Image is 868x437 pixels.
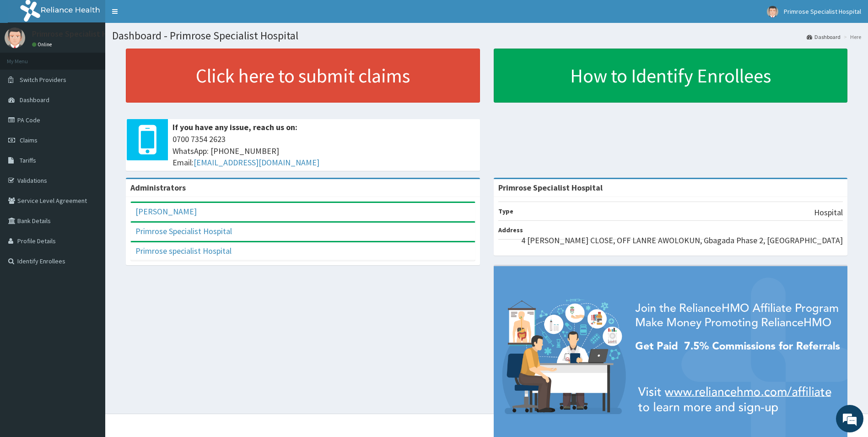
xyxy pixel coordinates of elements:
[126,49,480,103] a: Click here to submit claims
[20,76,66,84] span: Switch Providers
[498,226,523,234] b: Address
[20,156,36,164] span: Tariffs
[173,122,297,132] b: If you have any issue, reach us on:
[135,206,197,217] a: [PERSON_NAME]
[32,41,54,48] a: Online
[807,33,841,41] a: Dashboard
[5,27,25,48] img: User Image
[135,246,232,256] a: Primrose specialist Hospital
[498,207,513,215] b: Type
[112,30,861,42] h1: Dashboard - Primrose Specialist Hospital
[173,133,475,169] span: 0700 7354 2623 WhatsApp: [PHONE_NUMBER] Email:
[784,7,861,16] span: Primrose Specialist Hospital
[841,33,861,41] li: Here
[498,182,603,193] strong: Primrose Specialist Hospital
[767,6,778,17] img: User Image
[494,49,848,103] a: How to Identify Enrollees
[814,207,843,218] p: Hospital
[20,136,38,144] span: Claims
[130,182,186,193] b: Administrators
[194,157,319,168] a: [EMAIL_ADDRESS][DOMAIN_NAME]
[32,30,132,38] p: Primrose Specialist Hospital
[135,226,232,236] a: Primrose Specialist Hospital
[521,235,843,246] p: 4 [PERSON_NAME] CLOSE, OFF LANRE AWOLOKUN, Gbagada Phase 2, [GEOGRAPHIC_DATA]
[20,96,49,104] span: Dashboard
